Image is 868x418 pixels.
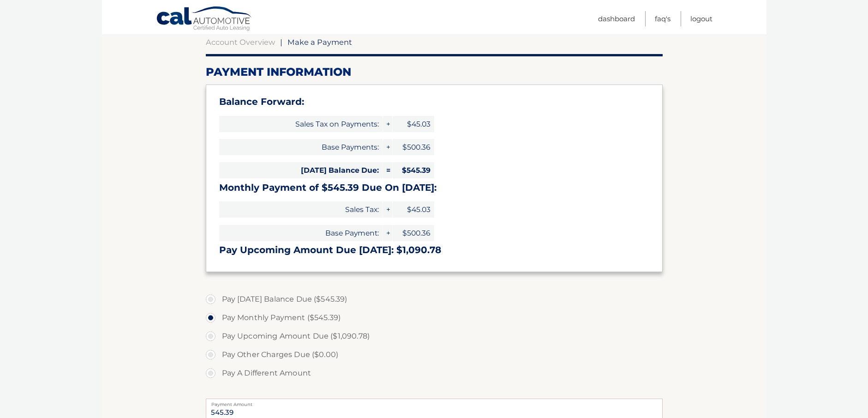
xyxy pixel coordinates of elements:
[206,364,663,382] label: Pay A Different Amount
[598,11,635,26] a: Dashboard
[219,162,383,178] span: [DATE] Balance Due:
[383,162,392,178] span: =
[219,244,649,256] h3: Pay Upcoming Amount Due [DATE]: $1,090.78
[383,201,392,218] span: +
[219,225,383,241] span: Base Payment:
[156,6,253,33] a: Cal Automotive
[393,116,434,132] span: $45.03
[206,399,663,406] label: Payment Amount
[219,139,383,155] span: Base Payments:
[206,327,663,345] label: Pay Upcoming Amount Due ($1,090.78)
[206,37,275,47] a: Account Overview
[690,11,712,26] a: Logout
[219,116,383,132] span: Sales Tax on Payments:
[206,309,663,327] label: Pay Monthly Payment ($545.39)
[219,96,649,108] h3: Balance Forward:
[206,65,663,79] h2: Payment Information
[383,139,392,155] span: +
[393,225,434,241] span: $500.36
[219,201,383,218] span: Sales Tax:
[383,225,392,241] span: +
[383,116,392,132] span: +
[655,11,670,26] a: FAQ's
[206,345,663,364] label: Pay Other Charges Due ($0.00)
[206,290,663,309] label: Pay [DATE] Balance Due ($545.39)
[280,37,282,47] span: |
[219,182,649,194] h3: Monthly Payment of $545.39 Due On [DATE]:
[393,139,434,155] span: $500.36
[287,37,352,47] span: Make a Payment
[393,162,434,178] span: $545.39
[393,201,434,218] span: $45.03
